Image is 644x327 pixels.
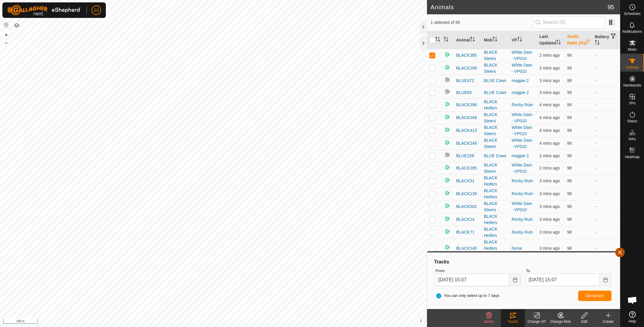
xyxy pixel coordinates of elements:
[456,153,474,159] span: BLUE158
[456,165,477,171] span: BLACK185
[567,141,572,146] span: 99
[539,217,560,222] span: 1 Oct 2025, 3:04 pm
[444,64,451,71] img: returning on
[592,175,620,187] td: -
[628,137,636,141] span: Infra
[592,31,620,49] th: Battery
[624,12,640,16] span: Schedules
[596,319,620,324] div: Create
[3,21,10,29] button: Reset Map
[436,293,499,299] span: You can only select up to 7 days
[484,175,507,187] div: BLACK Heifers
[444,76,451,83] img: returning off
[592,49,620,62] td: -
[484,137,507,150] div: BLACK Steers
[585,41,590,45] p-sorticon: Activate to sort
[627,119,637,123] span: Status
[444,38,448,42] p-sorticon: Activate to sort
[512,63,532,74] a: White Dam - VP010
[539,153,560,158] span: 1 Oct 2025, 3:05 pm
[456,178,474,184] span: BLACK51
[456,127,477,134] span: BLACK413
[436,268,521,274] label: From
[539,66,560,70] span: 1 Oct 2025, 3:05 pm
[592,239,620,258] td: -
[512,191,533,196] a: Rocky Ruin
[623,84,641,87] span: Neckbands
[567,230,572,235] span: 98
[592,187,620,200] td: -
[512,217,533,222] a: Rocky Ruin
[456,102,477,108] span: BLACK396
[512,246,522,251] a: horse
[456,65,477,71] span: BLACK189
[539,230,560,235] span: 1 Oct 2025, 3:04 pm
[626,66,639,69] span: Animals
[433,258,614,266] div: Tracks
[592,111,620,124] td: -
[567,128,572,133] span: 99
[484,78,507,84] div: BLUE Cows
[190,319,212,325] a: Privacy Policy
[572,319,596,324] div: Edit
[444,215,451,222] img: returning on
[592,162,620,175] td: -
[431,4,608,11] h2: Animals
[512,102,533,107] a: Rocky Ruin
[592,124,620,137] td: -
[539,246,560,251] span: 1 Oct 2025, 3:04 pm
[565,31,592,49] th: Audio Ratio (%)
[512,163,532,174] a: White Dam - VP010
[444,113,451,121] img: returning on
[512,78,529,83] a: magpie 2
[539,115,560,120] span: 1 Oct 2025, 3:03 pm
[509,31,537,49] th: VP
[539,90,560,95] span: 1 Oct 2025, 3:04 pm
[444,139,451,146] img: returning on
[456,115,477,121] span: BLACK049
[444,51,451,58] img: returning on
[592,98,620,111] td: -
[501,319,525,324] div: Tracks
[567,90,572,95] span: 99
[567,191,572,196] span: 98
[444,101,451,108] img: returning on
[539,53,560,58] span: 1 Oct 2025, 3:05 pm
[592,75,620,87] td: -
[517,38,522,42] p-sorticon: Activate to sort
[456,216,474,223] span: BLACK14
[628,48,637,51] span: Mobs
[493,38,497,42] p-sorticon: Activate to sort
[484,213,507,226] div: BLACK Heifers
[592,62,620,75] td: -
[539,128,560,133] span: 1 Oct 2025, 3:03 pm
[567,66,572,70] span: 99
[456,245,477,252] span: BLACK140
[592,213,620,226] td: -
[454,31,482,49] th: Animal
[470,38,475,42] p-sorticon: Activate to sort
[94,7,99,13] span: SS
[444,202,451,209] img: returning on
[444,244,451,251] img: returning on
[484,239,507,258] div: BLACK Heifers Empty
[484,200,507,213] div: BLACK Steers
[431,19,533,26] span: 1 selected of 95
[625,155,640,159] span: Heatmap
[484,153,507,159] div: BLUE Cows
[435,38,440,42] p-sorticon: Activate to sort
[592,87,620,98] td: -
[484,124,507,137] div: BLACK Steers
[549,319,572,324] div: Change Mob
[592,200,620,213] td: -
[444,88,451,95] img: returning off
[444,164,451,171] img: returning on
[456,52,477,58] span: BLACK385
[484,99,507,111] div: BLACK Heifers
[444,126,451,133] img: returning on
[484,162,507,175] div: BLACK Steers
[512,153,529,158] a: magpie 2
[600,274,612,286] button: Choose Date
[567,204,572,209] span: 98
[539,166,560,170] span: 1 Oct 2025, 3:05 pm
